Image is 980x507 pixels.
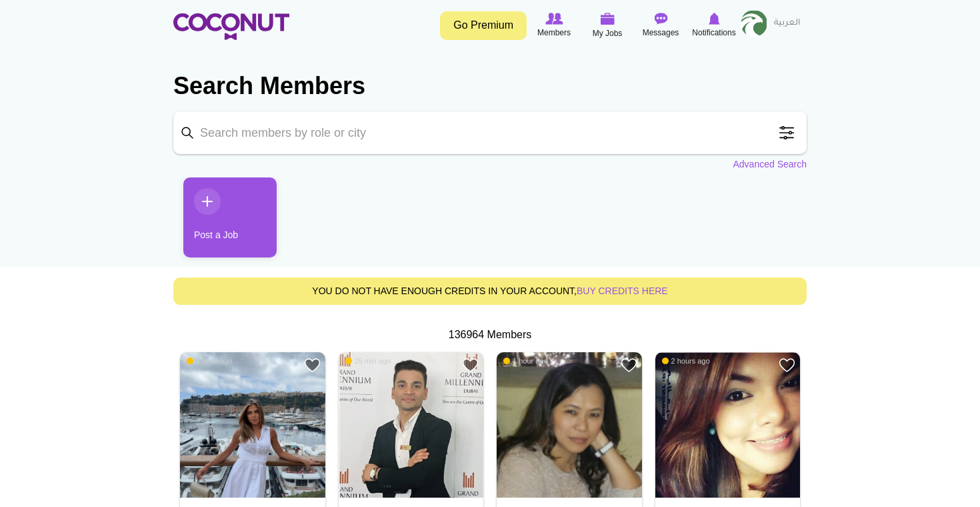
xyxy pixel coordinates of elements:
[687,10,741,41] a: Notifications Notifications
[577,286,668,296] a: buy credits here
[173,13,289,40] img: Home
[173,70,807,102] h2: Search Members
[581,10,634,41] a: My Jobs My Jobs
[709,13,720,25] img: Notifications
[733,157,807,171] a: Advanced Search
[527,10,581,41] a: Browse Members Members
[692,26,735,39] span: Notifications
[593,27,623,40] span: My Jobs
[173,177,267,268] li: 1 / 1
[345,356,391,366] span: 25 min ago
[440,11,527,40] a: Go Premium
[173,328,807,343] div: 136964 Members
[634,10,687,41] a: Messages Messages
[173,111,807,154] input: Search members by role or city
[779,357,795,374] a: Add to Favourites
[184,286,796,296] h5: You do not have enough credits in your account,
[621,357,637,374] a: Add to Favourites
[662,356,710,366] span: 2 hours ago
[643,26,679,39] span: Messages
[503,356,548,366] span: 1 hour ago
[183,177,277,258] a: Post a Job
[654,13,667,25] img: Messages
[767,10,807,37] a: العربية
[600,13,615,25] img: My Jobs
[187,356,232,366] span: 11 min ago
[462,357,479,374] a: Add to Favourites
[537,26,571,39] span: Members
[304,357,321,374] a: Add to Favourites
[545,13,563,25] img: Browse Members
